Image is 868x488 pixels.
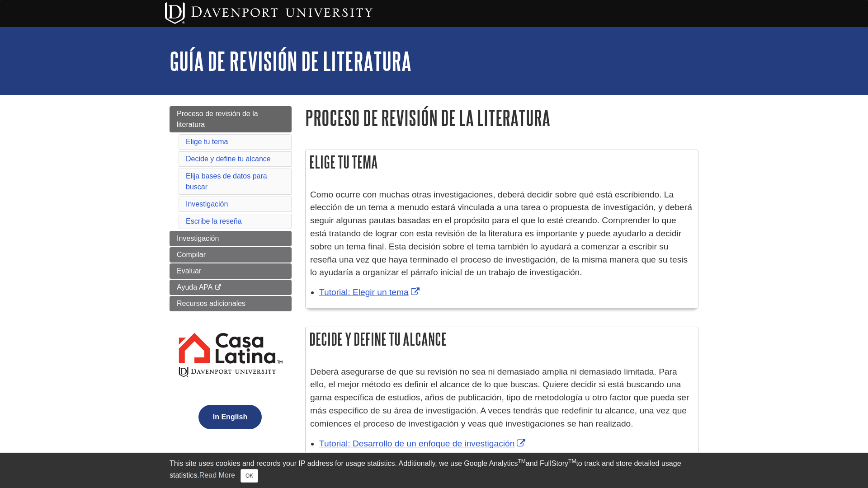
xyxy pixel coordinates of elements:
button: In English [198,405,262,429]
a: Escribe la reseña [186,217,242,225]
div: Guide Page Menu [170,106,292,445]
div: This site uses cookies and records your IP address for usage statistics. Additionally, we use Goo... [170,458,698,483]
a: Tutorial: Desarrollo de un enfoque de investigación [319,439,528,448]
span: Investigación [177,235,219,242]
a: Tutorial: Elegir un tema [319,287,422,297]
a: Read More [199,471,235,479]
img: Davenport University [165,2,373,24]
a: Elige tu tema [186,138,228,145]
span: Ayuda APA [177,283,212,291]
span: Evaluar [177,267,201,275]
h1: Proceso de revisión de la literatura [305,106,698,129]
a: Elija bases de datos para buscar [186,172,267,191]
a: Recursos adicionales [170,296,292,311]
a: In English [196,413,264,421]
span: Compilar [177,251,206,258]
a: Guía de Revisión de Literatura [170,47,411,75]
a: Proceso de revisión de la literatura [170,106,292,132]
a: Compilar [170,247,292,263]
a: Decide y define tu alcance [186,155,271,163]
sup: TM [568,458,576,465]
sup: TM [518,458,525,465]
a: Investigación [186,200,228,208]
span: Recursos adicionales [177,300,245,307]
p: Deberá asegurarse de que su revisión no sea ni demasiado amplia ni demasiado limitada. Para ello,... [310,366,693,431]
a: Ayuda APA [170,280,292,295]
h2: Decide y define tu alcance [306,327,698,351]
a: Evaluar [170,263,292,279]
p: Como ocurre con muchas otras investigaciones, deberá decidir sobre qué está escribiendo. La elecc... [310,188,693,280]
span: Proceso de revisión de la literatura [177,110,258,128]
a: Investigación [170,231,292,246]
h2: Elige tu tema [306,150,698,174]
i: This link opens in a new window [214,285,222,291]
button: Close [241,469,258,483]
